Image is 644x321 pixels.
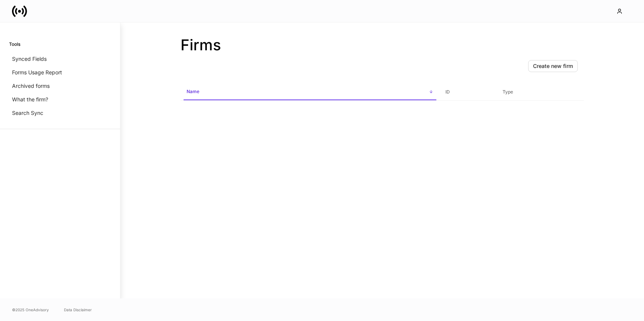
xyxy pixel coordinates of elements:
p: Search Sync [12,109,43,117]
a: Search Sync [9,106,111,120]
a: Archived forms [9,79,111,93]
span: ID [442,84,494,100]
span: Type [500,84,581,100]
p: What the firm? [12,96,48,103]
h6: ID [445,88,450,95]
a: Synced Fields [9,52,111,66]
p: Archived forms [12,82,50,90]
h6: Tools [9,41,20,48]
p: Forms Usage Report [12,69,62,76]
button: Create new firm [528,60,578,72]
span: Name [184,84,436,100]
span: © 2025 OneAdvisory [12,307,49,313]
a: What the firm? [9,93,111,106]
a: Data Disclaimer [64,307,92,313]
h2: Firms [181,36,584,54]
div: Create new firm [533,62,573,70]
p: Synced Fields [12,55,47,63]
a: Forms Usage Report [9,66,111,79]
h6: Name [187,88,199,95]
h6: Type [503,88,513,95]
